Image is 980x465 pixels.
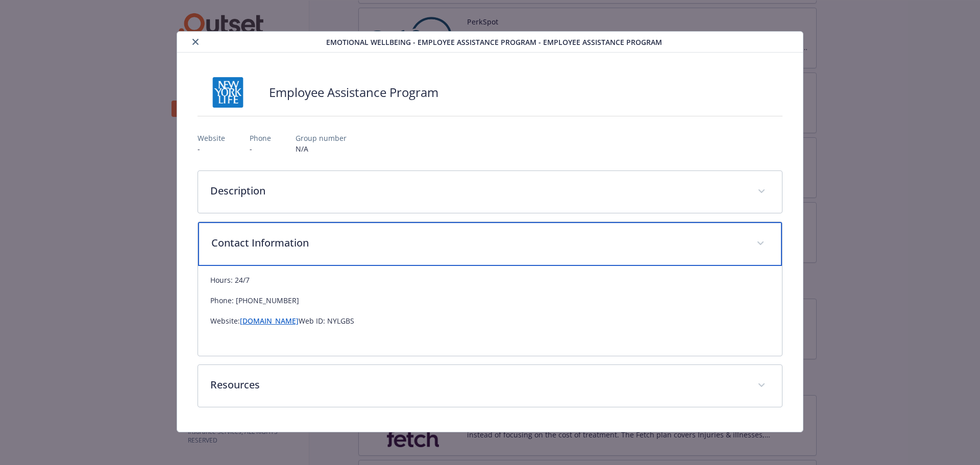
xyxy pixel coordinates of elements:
[250,133,271,143] p: Phone
[210,315,770,327] p: Website: Web ID: NYLGBS
[326,37,662,47] span: Emotional Wellbeing - Employee Assistance Program - Employee Assistance Program
[189,36,202,48] button: close
[198,143,225,154] p: -
[198,266,782,356] div: Contact Information
[296,143,347,154] p: N/A
[210,295,770,307] p: Phone: [PHONE_NUMBER]
[240,316,299,326] a: [DOMAIN_NAME]
[210,377,746,393] p: Resources
[269,84,438,101] h2: Employee Assistance Program
[211,235,745,251] p: Contact Information
[98,31,882,432] div: details for plan Emotional Wellbeing - Employee Assistance Program - Employee Assistance Program
[250,143,271,154] p: -
[198,77,259,108] img: New York Life Insurance Company
[296,133,347,143] p: Group number
[198,222,782,266] div: Contact Information
[198,133,225,143] p: Website
[210,274,770,286] p: Hours: 24/7
[198,171,782,213] div: Description
[210,183,746,199] p: Description
[198,365,782,407] div: Resources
